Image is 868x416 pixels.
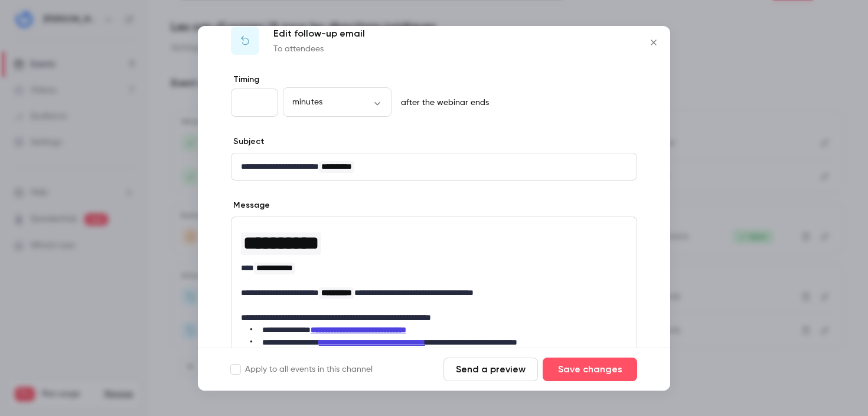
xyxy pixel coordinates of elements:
[273,27,365,41] p: Edit follow-up email
[543,358,637,381] button: Save changes
[231,74,637,86] label: Timing
[396,97,489,109] p: after the webinar ends
[273,43,365,55] p: To attendees
[283,96,391,108] div: minutes
[231,217,637,381] div: editor
[642,31,665,54] button: Close
[231,199,270,211] label: Message
[231,363,373,375] label: Apply to all events in this channel
[231,136,265,148] label: Subject
[443,358,538,381] button: Send a preview
[231,153,637,180] div: editor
